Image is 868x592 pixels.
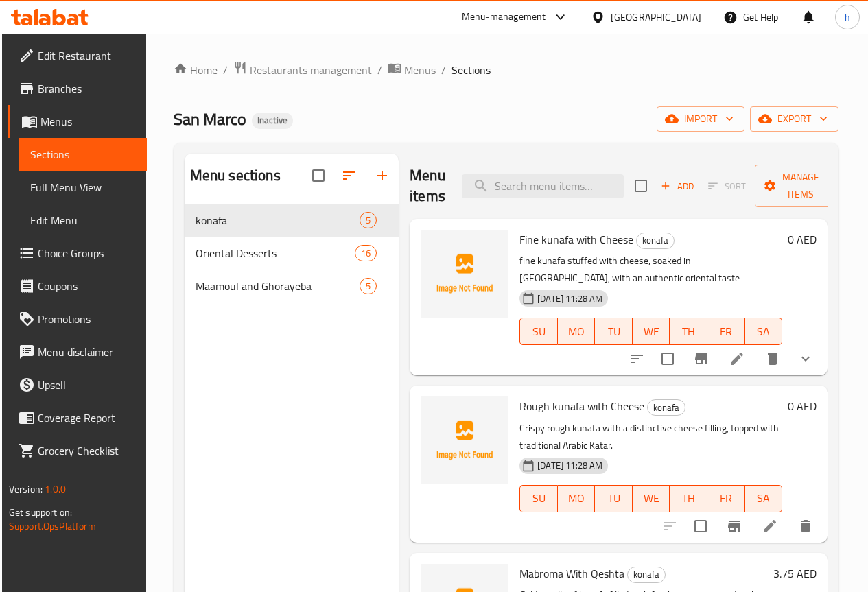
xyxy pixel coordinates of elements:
[655,176,699,197] button: Add
[789,510,822,543] button: delete
[8,105,147,138] a: Menus
[519,420,782,454] p: Crispy rough kunafa with a distinctive cheese filling, topped with traditional Arabic Katar.
[675,488,702,508] span: TH
[355,245,377,261] div: items
[626,171,655,200] span: Select section
[185,198,399,308] nav: Menu sections
[600,322,627,342] span: TU
[19,138,147,171] a: Sections
[8,368,147,401] a: Upsell
[360,212,377,228] div: items
[421,396,508,484] img: Rough kunafa with Cheese
[707,485,745,512] button: FR
[600,488,627,508] span: TU
[519,396,644,416] span: Rough kunafa with Cheese
[8,270,147,303] a: Coupons
[233,61,372,79] a: Restaurants management
[611,10,701,25] div: [GEOGRAPHIC_DATA]
[360,214,376,227] span: 5
[653,344,682,373] span: Select to update
[185,237,399,270] div: Oriental Desserts16
[670,485,707,512] button: TH
[638,488,665,508] span: WE
[636,233,675,249] div: konafa
[30,146,136,163] span: Sections
[9,480,43,498] span: Version:
[252,113,293,129] div: Inactive
[655,176,699,197] span: Add item
[558,485,596,512] button: MO
[196,278,360,294] span: Maamoul and Ghorayeba
[366,159,399,192] button: Add section
[8,39,147,72] a: Edit Restaurant
[563,322,590,342] span: MO
[8,303,147,335] a: Promotions
[519,485,557,512] button: SU
[558,318,596,345] button: MO
[196,245,355,261] span: Oriental Desserts
[595,318,633,345] button: TU
[637,233,674,248] span: konafa
[38,80,136,97] span: Branches
[657,106,744,132] button: import
[751,322,777,342] span: SA
[745,485,783,512] button: SA
[713,322,740,342] span: FR
[388,61,436,79] a: Menus
[174,62,218,78] a: Home
[185,204,399,237] div: konafa5
[451,62,491,78] span: Sections
[519,252,782,287] p: fine kunafa stuffed with cheese, soaked in [GEOGRAPHIC_DATA], with an authentic oriental taste
[526,488,552,508] span: SU
[38,245,136,261] span: Choice Groups
[19,204,147,237] a: Edit Menu
[462,9,546,25] div: Menu-management
[8,72,147,105] a: Branches
[38,278,136,294] span: Coupons
[685,342,718,375] button: Branch-specific-item
[174,61,838,79] nav: breadcrumb
[38,377,136,393] span: Upsell
[174,104,246,134] span: San Marco
[196,212,360,228] span: konafa
[462,174,624,198] input: search
[360,280,376,293] span: 5
[699,176,755,197] span: Select section first
[532,292,608,305] span: [DATE] 11:28 AM
[563,488,590,508] span: MO
[441,62,446,78] li: /
[627,567,666,583] div: konafa
[355,247,376,260] span: 16
[45,480,66,498] span: 1.0.0
[185,270,399,303] div: Maamoul and Ghorayeba5
[686,512,715,541] span: Select to update
[761,110,828,128] span: export
[519,318,557,345] button: SU
[648,400,685,416] span: konafa
[190,165,281,186] h2: Menu sections
[8,401,147,434] a: Coverage Report
[595,485,633,512] button: TU
[532,459,608,472] span: [DATE] 11:28 AM
[8,434,147,467] a: Grocery Checklist
[628,567,665,582] span: konafa
[9,517,96,535] a: Support.OpsPlatform
[659,178,696,194] span: Add
[707,318,745,345] button: FR
[729,351,745,367] a: Edit menu item
[404,62,436,78] span: Menus
[797,351,814,367] svg: Show Choices
[633,485,670,512] button: WE
[745,318,783,345] button: SA
[788,396,817,416] h6: 0 AED
[38,311,136,327] span: Promotions
[377,62,382,78] li: /
[668,110,734,128] span: import
[30,212,136,228] span: Edit Menu
[38,442,136,459] span: Grocery Checklist
[38,410,136,426] span: Coverage Report
[766,169,836,203] span: Manage items
[8,237,147,270] a: Choice Groups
